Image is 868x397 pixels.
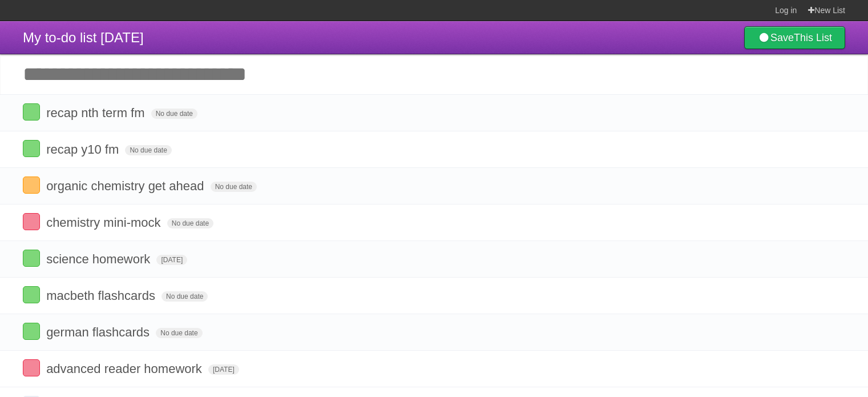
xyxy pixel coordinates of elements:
[23,323,40,340] label: Done
[125,145,171,155] span: No due date
[23,250,40,267] label: Done
[23,30,144,45] span: My to-do list [DATE]
[46,325,152,339] span: german flashcards
[208,364,239,375] span: [DATE]
[151,109,197,119] span: No due date
[23,177,40,194] label: Done
[744,26,845,49] a: SaveThis List
[794,32,832,43] b: This List
[46,179,207,193] span: organic chemistry get ahead
[23,213,40,230] label: Done
[167,218,213,228] span: No due date
[23,140,40,157] label: Done
[156,328,202,338] span: No due date
[46,288,158,303] span: macbeth flashcards
[23,103,40,121] label: Done
[46,142,122,157] span: recap y10 fm
[162,291,208,302] span: No due date
[23,359,40,376] label: Done
[46,362,205,376] span: advanced reader homework
[211,182,257,192] span: No due date
[46,215,163,230] span: chemistry mini-mock
[156,255,187,265] span: [DATE]
[46,252,153,266] span: science homework
[23,286,40,303] label: Done
[46,106,147,120] span: recap nth term fm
